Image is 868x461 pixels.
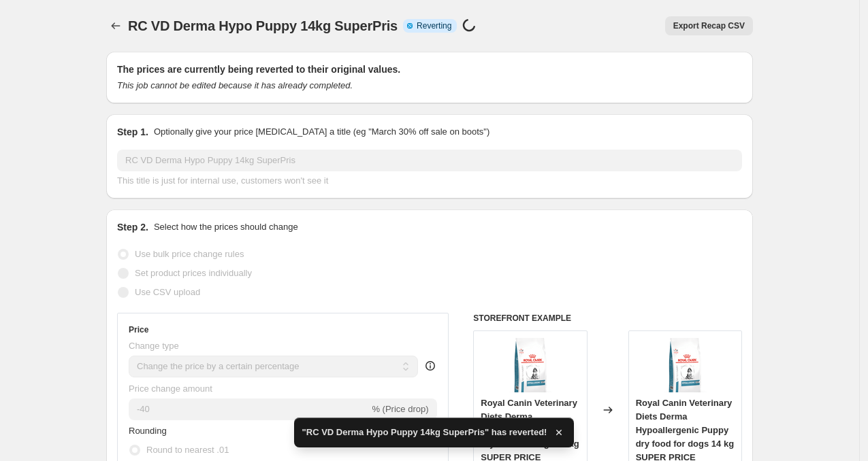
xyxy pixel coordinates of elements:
span: RC VD Derma Hypo Puppy 14kg SuperPris [128,18,398,33]
img: vhn-dermatology-hypoallergenic-puppy-packshot-b1_b333dfbe-6d47-49ea-a8ed-462c8a2cab19_80x.png [658,338,712,392]
h2: Step 2. [117,220,148,234]
span: Export Recap CSV [673,20,745,31]
span: Set product prices individually [135,268,252,278]
button: Export Recap CSV [665,16,753,35]
span: Reverting [417,20,451,31]
h6: STOREFRONT EXAMPLE [473,313,742,324]
span: Price change amount [129,383,212,394]
span: Use bulk price change rules [135,249,244,259]
span: % (Price drop) [372,404,428,414]
p: Optionally give your price [MEDICAL_DATA] a title (eg "March 30% off sale on boots") [154,125,489,139]
img: vhn-dermatology-hypoallergenic-puppy-packshot-b1_b333dfbe-6d47-49ea-a8ed-462c8a2cab19_80x.png [503,338,558,392]
h2: The prices are currently being reverted to their original values. [117,63,742,76]
span: This title is just for internal use, customers won't see it [117,175,328,186]
h2: Step 1. [117,125,148,139]
span: Use CSV upload [135,287,200,297]
div: help [423,359,437,373]
input: 30% off holiday sale [117,150,742,171]
span: "RC VD Derma Hypo Puppy 14kg SuperPris" has reverted! [302,426,547,439]
h3: Price [129,324,148,335]
input: -15 [129,398,369,420]
span: Change type [129,341,179,351]
span: Rounding [129,426,167,436]
i: This job cannot be edited because it has already completed. [117,80,353,90]
p: Select how the prices should change [154,220,298,234]
span: Round to nearest .01 [146,445,229,455]
button: Price change jobs [106,16,125,35]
